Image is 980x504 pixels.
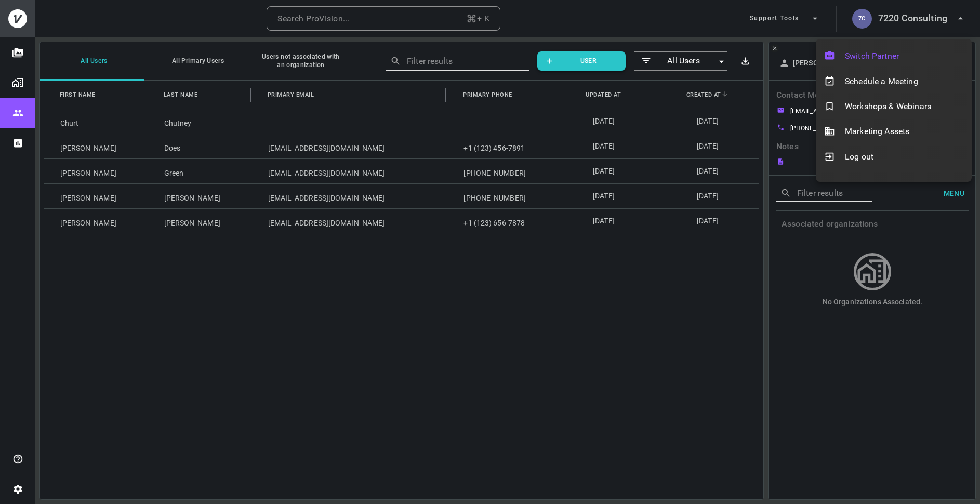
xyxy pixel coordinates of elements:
[816,94,972,119] div: Workshops & Webinars
[845,75,963,88] span: Schedule a Meeting
[816,119,972,144] div: Marketing Assets
[845,151,963,163] span: Log out
[845,50,963,62] span: Switch Partner
[845,100,963,113] span: Workshops & Webinars
[845,125,963,138] span: Marketing Assets
[816,44,972,69] div: Switch Partner
[816,144,972,169] div: Log out
[816,69,972,94] div: Schedule a Meeting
